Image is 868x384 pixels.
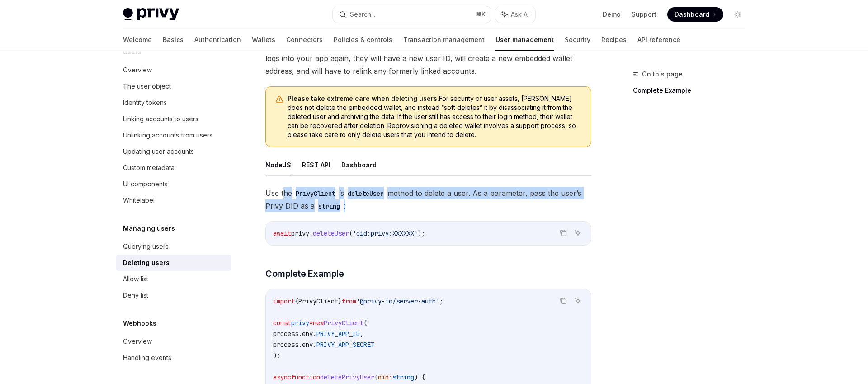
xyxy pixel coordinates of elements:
[288,95,439,102] strong: Please take extreme care when deleting users.
[731,7,745,22] button: Toggle dark mode
[333,6,491,23] button: Search...⌘K
[309,229,313,237] span: .
[637,29,680,51] a: API reference
[338,297,342,305] span: }
[414,373,425,381] span: ) {
[273,351,280,360] span: );
[123,223,175,234] h5: Managing users
[353,229,418,237] span: 'did:privy:XXXXXX'
[286,29,323,51] a: Connectors
[116,127,231,143] a: Unlinking accounts from users
[320,373,374,381] span: deletePrivyUser
[292,189,339,199] code: PrivyClient
[123,195,155,206] div: Whitelabel
[557,295,569,307] button: Copy the contents from the code block
[123,290,148,301] div: Deny list
[123,336,152,347] div: Overview
[316,330,360,338] span: PRIVY_APP_ID
[309,319,313,327] span: =
[476,11,486,18] span: ⌘ K
[642,69,683,80] span: On this page
[265,187,591,212] span: Use the ’s method to delete a user. As a parameter, pass the user’s Privy DID as a :
[313,229,349,237] span: deleteUser
[273,229,291,237] span: await
[273,341,298,349] span: process
[313,319,324,327] span: new
[298,341,302,349] span: .
[116,192,231,209] a: Whitelabel
[123,179,168,190] div: UI components
[123,8,179,21] img: light logo
[123,162,175,173] div: Custom metadata
[601,29,627,51] a: Recipes
[116,238,231,255] a: Querying users
[116,333,231,350] a: Overview
[116,271,231,287] a: Allow list
[291,373,320,381] span: function
[342,297,356,305] span: from
[572,227,584,239] button: Ask AI
[273,319,291,327] span: const
[275,95,284,104] svg: Warning
[123,146,194,157] div: Updating user accounts
[349,229,353,237] span: (
[123,352,171,363] div: Handling events
[557,227,569,239] button: Copy the contents from the code block
[291,319,309,327] span: privy
[495,29,554,51] a: User management
[116,95,231,111] a: Identity tokens
[324,319,363,327] span: PrivyClient
[350,9,375,20] div: Search...
[392,373,414,381] span: string
[116,143,231,160] a: Updating user accounts
[302,341,313,349] span: env
[116,160,231,176] a: Custom metadata
[667,7,723,22] a: Dashboard
[341,154,377,175] button: Dashboard
[495,6,535,23] button: Ask AI
[403,29,485,51] a: Transaction management
[632,10,656,19] a: Support
[123,65,152,76] div: Overview
[633,83,752,98] a: Complete Example
[418,229,425,237] span: );
[316,341,374,349] span: PRIVY_APP_SECRET
[116,255,231,271] a: Deleting users
[344,189,387,199] code: deleteUser
[374,373,378,381] span: (
[116,62,231,78] a: Overview
[273,297,295,305] span: import
[123,29,152,51] a: Welcome
[313,341,316,349] span: .
[265,154,291,175] button: NodeJS
[603,10,621,19] a: Demo
[295,297,298,305] span: {
[298,297,338,305] span: PrivyClient
[572,295,584,307] button: Ask AI
[288,94,582,139] span: For security of user assets, [PERSON_NAME] does not delete the embedded wallet, and instead “soft...
[356,297,439,305] span: '@privy-io/server-auth'
[116,176,231,192] a: UI components
[565,29,590,51] a: Security
[439,297,443,305] span: ;
[123,81,171,92] div: The user object
[313,330,316,338] span: .
[116,287,231,303] a: Deny list
[123,97,167,108] div: Identity tokens
[291,229,309,237] span: privy
[123,257,170,268] div: Deleting users
[252,29,275,51] a: Wallets
[123,241,169,252] div: Querying users
[163,29,184,51] a: Basics
[123,114,198,124] div: Linking accounts to users
[123,274,148,284] div: Allow list
[123,130,212,141] div: Unlinking accounts from users
[334,29,392,51] a: Policies & controls
[389,373,392,381] span: :
[265,39,591,77] span: Privy allows you to delete users via their Privy user ID. This is a destructive action: if the us...
[363,319,367,327] span: (
[273,373,291,381] span: async
[194,29,241,51] a: Authentication
[302,330,313,338] span: env
[116,350,231,366] a: Handling events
